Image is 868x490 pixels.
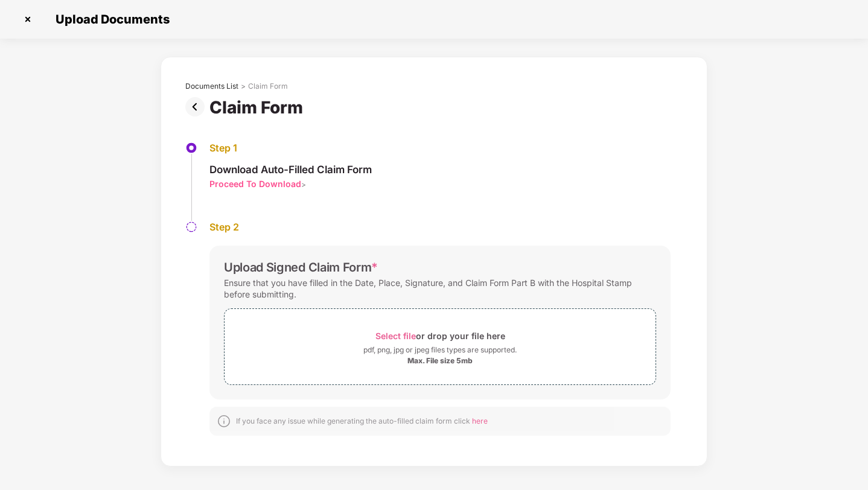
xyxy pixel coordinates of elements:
span: Select fileor drop your file herepdf, png, jpg or jpeg files types are supported.Max. File size 5mb [225,318,656,375]
img: svg+xml;base64,PHN2ZyBpZD0iU3RlcC1QZW5kaW5nLTMyeDMyIiB4bWxucz0iaHR0cDovL3d3dy53My5vcmcvMjAwMC9zdm... [185,221,197,233]
img: svg+xml;base64,PHN2ZyBpZD0iU3RlcC1BY3RpdmUtMzJ4MzIiIHhtbG5zPSJodHRwOi8vd3d3LnczLm9yZy8yMDAwL3N2Zy... [185,142,197,154]
div: Download Auto-Filled Claim Form [209,163,372,176]
div: Max. File size 5mb [407,356,473,366]
span: > [301,180,306,189]
div: or drop your file here [375,328,505,344]
div: Ensure that you have filled in the Date, Place, Signature, and Claim Form Part B with the Hospita... [224,275,656,302]
div: Step 1 [209,142,372,154]
img: svg+xml;base64,PHN2ZyBpZD0iUHJldi0zMngzMiIgeG1sbnM9Imh0dHA6Ly93d3cudzMub3JnLzIwMDAvc3ZnIiB3aWR0aD... [185,97,209,116]
div: > [241,81,246,91]
span: Select file [375,331,416,341]
img: svg+xml;base64,PHN2ZyBpZD0iSW5mb18tXzMyeDMyIiBkYXRhLW5hbWU9IkluZm8gLSAzMngzMiIgeG1sbnM9Imh0dHA6Ly... [217,414,231,428]
div: Step 2 [209,221,671,234]
div: Documents List [185,81,238,91]
img: svg+xml;base64,PHN2ZyBpZD0iQ3Jvc3MtMzJ4MzIiIHhtbG5zPSJodHRwOi8vd3d3LnczLm9yZy8yMDAwL3N2ZyIgd2lkdG... [18,10,37,29]
div: Upload Signed Claim Form [224,260,378,275]
span: Upload Documents [43,12,176,27]
span: here [472,416,488,425]
div: If you face any issue while generating the auto-filled claim form click [236,416,488,426]
div: Claim Form [209,97,308,118]
div: pdf, png, jpg or jpeg files types are supported. [363,344,517,356]
div: Claim Form [248,81,288,91]
div: Proceed To Download [209,178,301,189]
